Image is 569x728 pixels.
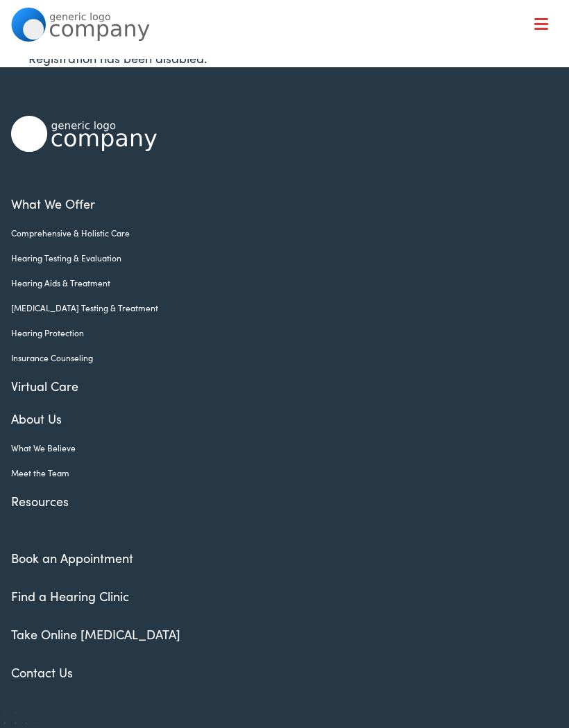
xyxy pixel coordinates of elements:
a: Hearing Testing & Evaluation [11,252,536,264]
a: Resources [11,492,536,510]
a: Insurance Counseling [11,352,536,364]
a: Hearing Protection [11,327,536,339]
a: What We Believe [11,442,536,454]
a: Virtual Care [11,376,536,395]
a: Comprehensive & Holistic Care [11,227,536,239]
img: Alpaca Audiology [11,116,157,152]
a: Book an Appointment [11,549,133,566]
a: Find a Hearing Clinic [11,587,129,605]
a: Take Online [MEDICAL_DATA] [11,625,180,643]
a: [MEDICAL_DATA] Testing & Treatment [11,302,536,314]
a: Meet the Team [11,467,536,479]
a: What We Offer [22,55,557,98]
a: About Us [11,409,536,428]
a: Hearing Aids & Treatment [11,277,536,289]
a: Contact Us [11,664,73,681]
a: What We Offer [11,194,536,213]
